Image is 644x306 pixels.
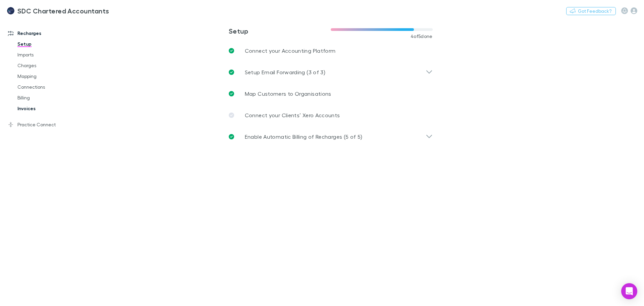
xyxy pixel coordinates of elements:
span: 4 of 5 done [411,34,433,39]
a: Recharges [1,28,91,39]
p: Enable Automatic Billing of Recharges (5 of 5) [245,133,363,141]
h3: SDC Chartered Accountants [17,7,109,15]
p: Map Customers to Organisations [245,90,331,98]
button: Got Feedback? [566,7,616,15]
a: Practice Connect [1,119,91,130]
h3: Setup [229,27,331,35]
p: Connect your Clients’ Xero Accounts [245,111,340,119]
div: Enable Automatic Billing of Recharges (5 of 5) [223,126,438,147]
div: Open Intercom Messenger [621,283,637,299]
a: Mapping [11,71,91,82]
div: Setup Email Forwarding (3 of 3) [223,61,438,83]
a: Billing [11,92,91,103]
p: Connect your Accounting Platform [245,47,336,55]
a: Charges [11,60,91,71]
a: SDC Chartered Accountants [3,3,113,19]
a: Setup [11,39,91,49]
p: Setup Email Forwarding (3 of 3) [245,68,325,76]
a: Invoices [11,103,91,114]
a: Imports [11,49,91,60]
a: Connections [11,82,91,92]
a: Map Customers to Organisations [223,83,438,104]
img: SDC Chartered Accountants's Logo [7,7,15,15]
a: Connect your Clients’ Xero Accounts [223,104,438,126]
a: Connect your Accounting Platform [223,40,438,61]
